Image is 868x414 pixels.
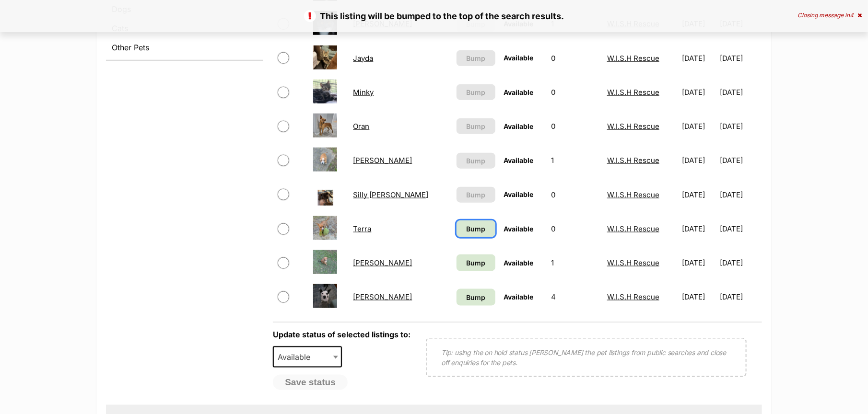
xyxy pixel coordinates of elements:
td: 0 [547,76,602,109]
button: Save status [273,375,348,390]
td: [DATE] [678,110,719,143]
td: [DATE] [720,144,761,177]
td: [DATE] [678,212,719,245]
span: Bump [466,258,485,268]
span: 4 [850,11,854,19]
span: Available [504,88,534,96]
p: Tip: using the on hold status [PERSON_NAME] the pet listings from public searches and close off e... [441,347,731,368]
td: 0 [547,110,602,143]
a: Jayda [353,54,374,63]
td: [DATE] [720,110,761,143]
span: Bump [466,87,485,97]
a: W.I.S.H Rescue [607,54,659,63]
span: Bump [466,224,485,234]
span: Available [504,54,534,62]
a: W.I.S.H Rescue [607,224,659,233]
td: [DATE] [720,212,761,245]
span: Available [504,156,534,164]
td: 0 [547,42,602,75]
a: W.I.S.H Rescue [607,122,659,131]
a: Minky [353,88,374,97]
a: W.I.S.H Rescue [607,190,659,199]
span: Bump [466,156,485,166]
td: 0 [547,178,602,211]
td: 4 [547,280,602,313]
span: Available [274,350,320,364]
span: Available [273,346,342,368]
td: [DATE] [678,144,719,177]
td: [DATE] [678,178,719,211]
button: Bump [457,153,495,169]
td: [DATE] [678,42,719,75]
div: Closing message in [798,12,862,19]
td: [DATE] [720,280,761,313]
a: [PERSON_NAME] [353,292,412,301]
a: W.I.S.H Rescue [607,156,659,165]
a: W.I.S.H Rescue [607,258,659,267]
button: Bump [457,50,495,66]
a: Silly [PERSON_NAME] [353,190,429,199]
a: Oran [353,122,370,131]
a: Bump [457,220,495,237]
a: Bump [457,289,495,306]
button: Bump [457,118,495,134]
span: Available [504,259,534,267]
span: Bump [466,121,485,131]
a: W.I.S.H Rescue [607,292,659,301]
a: Other Pets [106,39,263,56]
span: Available [504,190,534,198]
td: 0 [547,212,602,245]
span: Available [504,293,534,301]
p: This listing will be bumped to the top of the search results. [10,10,858,23]
span: Bump [466,190,485,200]
button: Bump [457,84,495,100]
a: W.I.S.H Rescue [607,88,659,97]
td: [DATE] [678,246,719,279]
span: Bump [466,53,485,63]
button: Bump [457,187,495,203]
td: [DATE] [720,246,761,279]
td: 1 [547,144,602,177]
span: Bump [466,292,485,302]
a: [PERSON_NAME] [353,258,412,267]
a: Bump [457,254,495,271]
td: [DATE] [678,76,719,109]
td: [DATE] [678,280,719,313]
td: [DATE] [720,42,761,75]
span: Available [504,122,534,130]
td: 1 [547,246,602,279]
td: [DATE] [720,178,761,211]
label: Update status of selected listings to: [273,330,411,339]
td: [DATE] [720,76,761,109]
a: [PERSON_NAME] [353,156,412,165]
span: Available [504,225,534,233]
a: Terra [353,224,372,233]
